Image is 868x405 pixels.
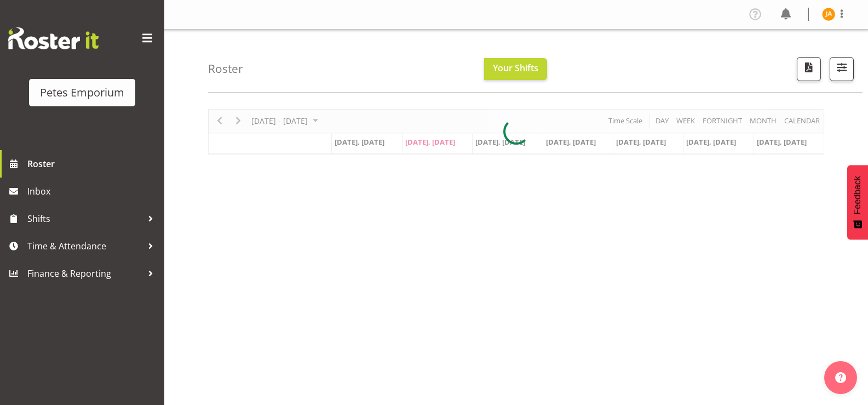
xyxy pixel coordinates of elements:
button: Download a PDF of the roster according to the set date range. [797,57,821,81]
div: Petes Emporium [40,84,124,101]
span: Shifts [27,210,142,227]
button: Your Shifts [484,58,547,80]
img: jeseryl-armstrong10788.jpg [822,8,835,21]
button: Filter Shifts [830,57,854,81]
h4: Roster [208,62,243,75]
span: Your Shifts [493,62,538,74]
span: Finance & Reporting [27,265,142,282]
span: Roster [27,156,159,172]
span: Feedback [853,176,863,214]
img: help-xxl-2.png [835,372,846,383]
img: Rosterit website logo [8,27,99,49]
span: Inbox [27,183,159,199]
button: Feedback - Show survey [847,165,868,239]
span: Time & Attendance [27,238,142,254]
